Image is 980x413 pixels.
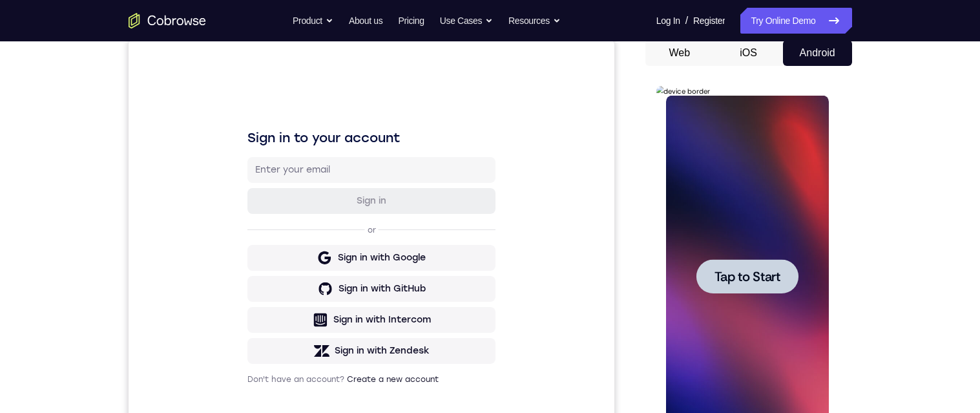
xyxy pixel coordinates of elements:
[40,173,142,207] button: Tap to Start
[656,8,680,34] a: Log In
[685,13,688,28] span: /
[714,40,783,66] button: iOS
[119,267,367,293] button: Sign in with Intercom
[508,8,561,34] button: Resources
[218,335,310,344] a: Create a new account
[205,273,302,286] div: Sign in with Intercom
[119,298,367,324] button: Sign in with Zendesk
[206,304,301,317] div: Sign in with Zendesk
[740,8,851,34] a: Try Online Demo
[349,8,382,34] a: About us
[236,185,250,195] p: or
[210,242,297,255] div: Sign in with GitHub
[119,205,367,231] button: Sign in with Google
[645,40,714,66] button: Web
[398,8,424,34] a: Pricing
[440,8,493,34] button: Use Cases
[129,13,206,28] a: Go to the home page
[119,236,367,262] button: Sign in with GitHub
[783,40,852,66] button: Android
[293,8,333,34] button: Product
[58,184,124,197] span: Tap to Start
[209,211,297,224] div: Sign in with Google
[693,8,725,34] a: Register
[119,334,367,344] p: Don't have an account?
